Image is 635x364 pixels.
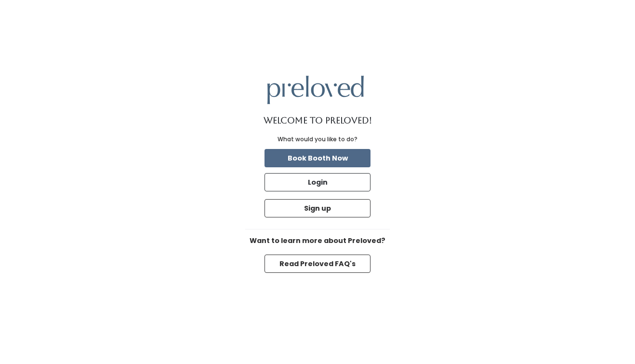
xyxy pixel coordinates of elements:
[265,173,370,191] button: Login
[265,149,370,167] button: Book Booth Now
[267,76,364,104] img: preloved logo
[263,171,372,193] a: Login
[265,255,370,273] button: Read Preloved FAQ's
[265,199,370,217] button: Sign up
[263,197,372,219] a: Sign up
[245,237,390,245] h6: Want to learn more about Preloved?
[264,116,372,125] h1: Welcome to Preloved!
[278,135,357,144] div: What would you like to do?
